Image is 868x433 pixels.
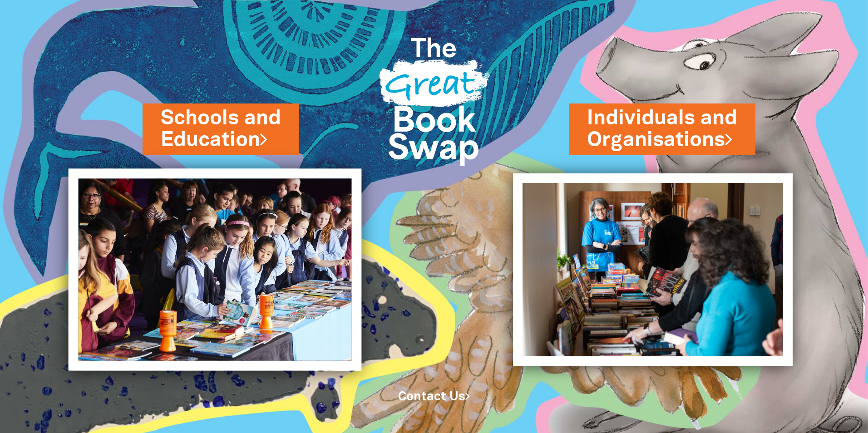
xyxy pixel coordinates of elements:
img: Individuals and Organisations [513,173,792,366]
a: Individuals andOrganisations [587,104,737,154]
a: Schools andEducation [161,104,281,154]
img: Great Bookswap logo [369,11,500,185]
img: Schools and Education [69,168,362,370]
a: Contact Us [398,391,470,403]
